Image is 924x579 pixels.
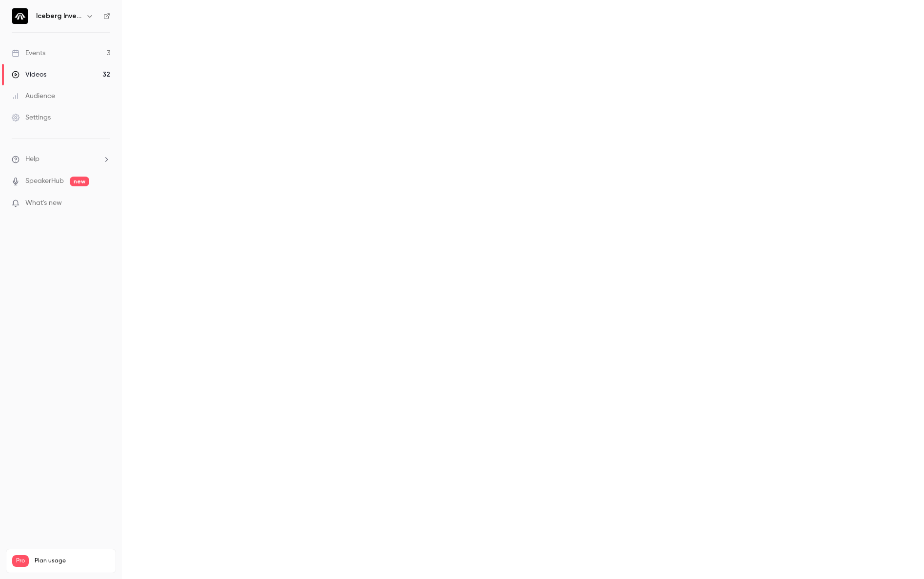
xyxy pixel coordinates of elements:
span: What's new [25,198,62,208]
li: help-dropdown-opener [12,154,110,164]
div: Settings [12,113,51,122]
div: Audience [12,91,55,101]
span: Help [25,154,39,164]
div: Videos [12,70,46,80]
span: new [70,177,89,186]
div: Events [12,48,45,58]
img: Iceberg Investor Nurturing [12,8,28,24]
h6: Iceberg Investor Nurturing [36,11,82,21]
a: SpeakerHub [25,176,64,186]
span: Pro [12,555,29,567]
span: Plan usage [35,557,110,565]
